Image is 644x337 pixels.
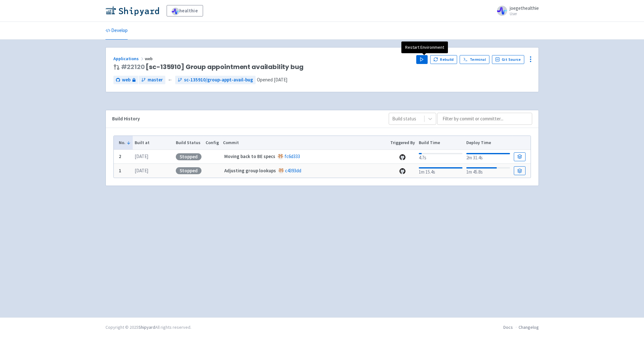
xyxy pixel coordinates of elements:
a: fc6d333 [284,153,300,159]
a: c4393dd [285,168,301,174]
span: Opened [257,77,287,83]
span: ← [168,76,173,84]
div: 1m 15.4s [419,166,462,176]
b: 2 [119,153,121,159]
div: Build History [112,115,379,123]
th: Triggered By [388,136,417,150]
a: Build Details [514,166,525,175]
input: Filter by commit or committer... [437,113,532,125]
span: [sc-135910] Group appointment availability bug [121,63,303,71]
span: joegethealthie [510,5,539,11]
a: Changelog [519,324,539,330]
div: Stopped [176,167,201,174]
th: Build Time [417,136,464,150]
strong: Adjusting group lookups [224,168,276,174]
a: Terminal [460,55,489,64]
a: master [139,76,165,84]
div: 4.7s [419,152,462,162]
time: [DATE] [135,168,148,174]
a: sc-135910/group-appt-avail-bug [175,76,256,84]
th: Deploy Time [464,136,512,150]
span: sc-135910/group-appt-avail-bug [184,76,253,84]
span: master [148,76,163,84]
a: Git Source [492,55,525,64]
time: [DATE] [135,153,148,159]
a: healthie [167,5,203,16]
button: Rebuild [430,55,457,64]
span: web [145,56,154,61]
a: #22120 [121,62,145,71]
a: Build Details [514,152,525,161]
div: 2m 31.4s [466,152,510,162]
a: Applications [113,56,145,61]
time: [DATE] [274,77,287,83]
th: Built at [133,136,174,150]
b: 1 [119,168,121,174]
strong: Moving back to BE specs [224,153,275,159]
div: Copyright © 2025 All rights reserved. [105,324,191,331]
div: Stopped [176,153,201,160]
button: Play [416,55,428,64]
a: Docs [503,324,513,330]
small: User [510,12,539,16]
th: Build Status [174,136,204,150]
a: web [113,76,138,84]
div: 1m 45.8s [466,166,510,176]
a: joegethealthie User [493,6,539,16]
th: Config [204,136,221,150]
button: No. [119,139,131,146]
span: web [122,76,131,84]
img: Shipyard logo [105,6,159,16]
th: Commit [221,136,388,150]
a: Develop [105,22,128,40]
a: Shipyard [138,324,155,330]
